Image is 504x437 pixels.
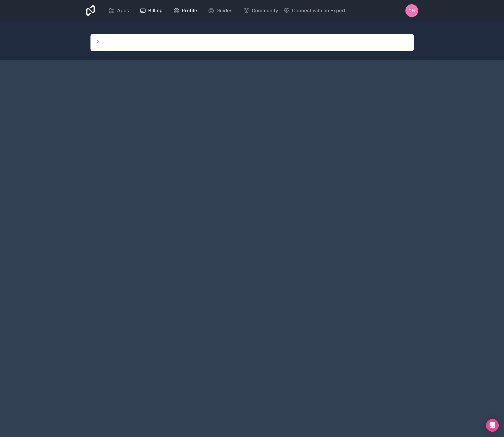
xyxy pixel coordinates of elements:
div: Open Intercom Messenger [486,419,499,432]
span: DH [408,7,415,14]
span: Apps [117,7,129,14]
span: Guides [216,7,233,14]
span: Billing [148,7,163,14]
a: Guides [204,5,237,17]
span: Connect with an Expert [292,7,345,14]
button: Connect with an Expert [283,7,345,14]
span: Community [252,7,278,14]
a: Apps [104,5,133,17]
span: Profile [182,7,197,14]
a: Profile [169,5,201,17]
a: Community [239,5,282,17]
a: Billing [135,5,167,17]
